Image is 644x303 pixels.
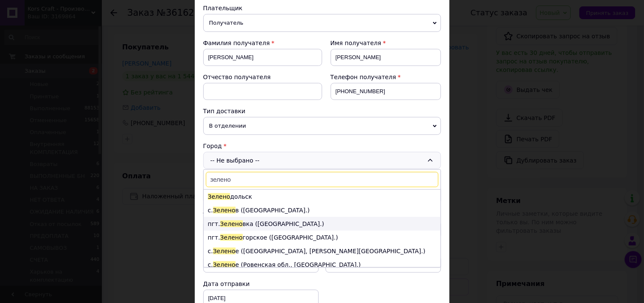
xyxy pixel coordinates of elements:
span: Зелено [213,207,236,214]
li: с. е ([GEOGRAPHIC_DATA], [PERSON_NAME][GEOGRAPHIC_DATA].) [204,244,441,258]
span: В отделении [203,117,441,135]
span: Тип доставки [203,108,246,114]
li: дольск [204,190,441,203]
div: Дата отправки [203,280,319,288]
span: Отчество получателя [203,74,271,80]
input: +380 [331,83,441,100]
span: Зелено [208,193,231,200]
div: Город [203,142,441,150]
div: -- Не выбрано -- [203,152,441,169]
span: Фамилия получателя [203,40,270,46]
span: Плательщик [203,5,243,11]
span: Зелено [213,261,236,268]
li: с. в ([GEOGRAPHIC_DATA].) [204,203,441,217]
span: Зелено [220,234,243,241]
span: Телефон получателя [331,74,397,80]
li: пгт. горское ([GEOGRAPHIC_DATA].) [204,231,441,244]
li: с. е (Ровенская обл., [GEOGRAPHIC_DATA].) [204,258,441,272]
span: Зелено [220,220,243,227]
span: Получатель [203,14,441,32]
li: пгт. вка ([GEOGRAPHIC_DATA].) [204,217,441,231]
span: Имя получателя [331,40,382,46]
input: Найти [206,172,439,187]
span: Зелено [213,248,236,254]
